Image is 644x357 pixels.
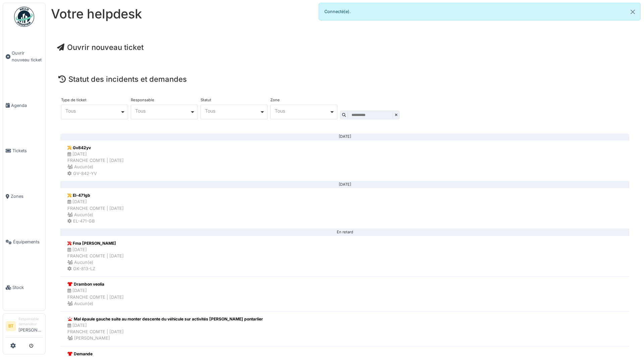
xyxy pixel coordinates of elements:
li: BT [6,321,16,331]
div: Tous [275,109,329,113]
a: Drambon veolia [DATE]FRANCHE COMTE | [DATE] Aucun(e) [60,277,629,311]
div: [DATE] FRANCHE COMTE | [DATE] Aucun(e) [67,287,124,307]
div: [DATE] FRANCHE COMTE | [DATE] Aucun(e) [67,246,124,266]
div: Responsable demandeur [18,316,43,327]
div: EL-471-GB [67,218,124,224]
li: [PERSON_NAME] [18,316,43,336]
label: Statut [201,98,211,102]
a: Agenda [3,82,45,128]
div: Fma [PERSON_NAME] [67,240,124,246]
div: Gv842yv [67,145,124,151]
div: [DATE] [66,136,624,137]
div: [DATE] FRANCHE COMTE | [DATE] Aucun(e) [67,151,124,170]
div: En retard [66,232,624,233]
a: Zones [3,174,45,219]
div: Drambon veolia [67,281,124,287]
div: GV-842-YV [67,170,124,177]
span: Équipements [13,239,43,245]
a: El-471gb [DATE]FRANCHE COMTE | [DATE] Aucun(e) EL-471-GB [60,188,629,229]
a: Stock [3,265,45,310]
div: [DATE] FRANCHE COMTE | [DATE] [PERSON_NAME] [67,322,263,342]
a: Tickets [3,128,45,174]
div: Tous [205,109,260,113]
label: Type de ticket [61,98,87,102]
h4: Statut des incidents et demandes [58,75,631,83]
button: Close [625,3,640,21]
img: Badge_color-CXgf-gQk.svg [14,7,34,27]
div: Mal épaule gauche suite au monter descente du véhicule sur activités [PERSON_NAME] pontarlier [67,316,263,322]
div: Tous [135,109,190,113]
div: GK-813-LZ [67,265,124,272]
span: Zones [11,193,43,199]
a: Ouvrir nouveau ticket [3,31,45,82]
a: BT Responsable demandeur[PERSON_NAME] [6,316,43,338]
a: Mal épaule gauche suite au monter descente du véhicule sur activités [PERSON_NAME] pontarlier [DA... [60,311,629,346]
label: Zone [270,98,280,102]
span: Ouvrir nouveau ticket [12,50,43,63]
div: [DATE] FRANCHE COMTE | [DATE] Aucun(e) [67,198,124,218]
a: Fma [PERSON_NAME] [DATE]FRANCHE COMTE | [DATE] Aucun(e) GK-813-LZ [60,236,629,277]
a: Équipements [3,219,45,265]
span: Tickets [12,147,43,154]
div: [DATE] [66,184,624,185]
span: Agenda [11,102,43,109]
div: Tous [65,109,120,113]
a: Gv842yv [DATE]FRANCHE COMTE | [DATE] Aucun(e) GV-842-YV [60,140,629,181]
div: Demande [67,351,124,357]
div: El-471gb [67,192,124,198]
a: Ouvrir nouveau ticket [57,43,144,52]
div: Connecté(e). [319,3,641,20]
label: Responsable [131,98,154,102]
span: Stock [12,284,43,291]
